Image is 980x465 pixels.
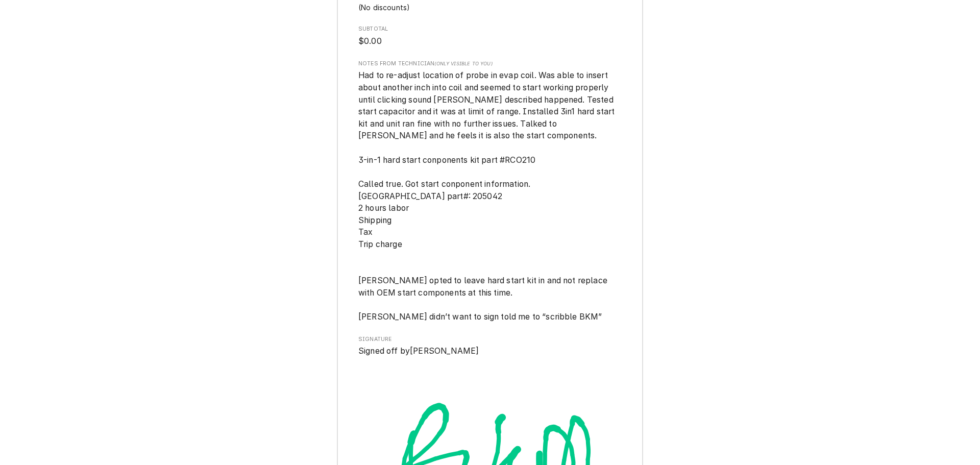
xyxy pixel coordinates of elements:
div: Subtotal [358,25,622,47]
div: Discounts List [358,2,622,13]
span: Had to re-adjust location of probe in evap coil. Was able to insert about another inch into coil ... [358,70,617,322]
span: Signed Off By [358,345,622,357]
div: [object Object] [358,60,622,323]
span: [object Object] [358,69,622,323]
span: $0.00 [358,36,382,46]
span: (Only Visible to You) [434,61,492,66]
span: Subtotal [358,35,622,47]
span: Notes from Technician [358,60,622,68]
span: Signature [358,335,622,344]
span: Subtotal [358,25,622,33]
